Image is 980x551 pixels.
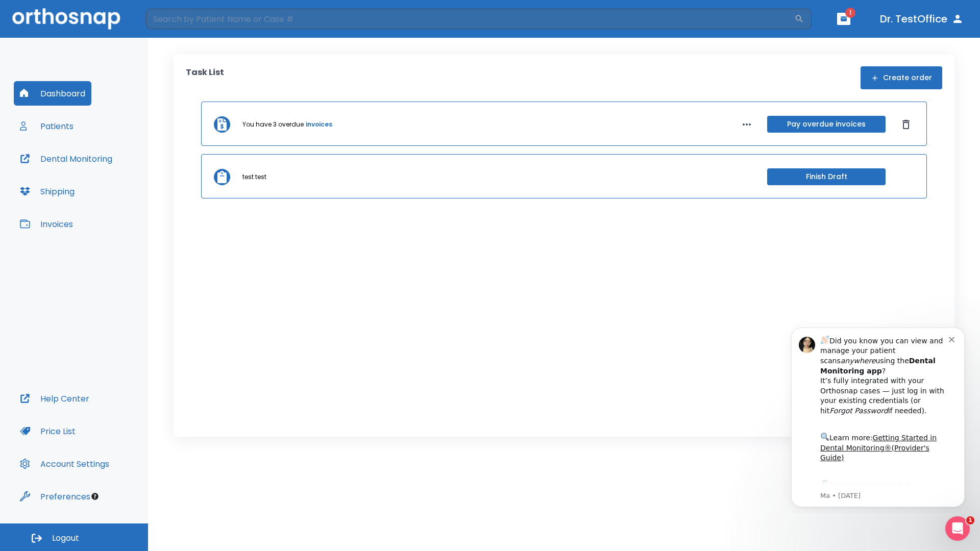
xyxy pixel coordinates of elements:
[776,318,980,513] iframe: Intercom notifications message
[966,516,974,524] span: 1
[242,120,304,129] p: You have 3 overdue
[898,116,914,133] button: Dismiss
[14,386,95,411] button: Help Center
[876,10,968,28] button: Dr. TestOffice
[14,452,115,476] button: Account Settings
[186,66,224,89] p: Task List
[52,533,79,544] span: Logout
[146,9,794,29] input: Search by Patient Name or Case #
[173,16,181,24] button: Dismiss notification
[861,66,942,89] button: Create order
[14,146,118,171] button: Dental Monitoring
[44,173,173,182] p: Message from Ma, sent 8w ago
[14,179,81,204] button: Shipping
[14,484,96,509] button: Preferences
[12,8,120,29] img: Orthosnap
[14,114,80,138] button: Patients
[945,516,970,541] iframe: Intercom live chat
[306,120,332,129] a: invoices
[767,168,886,185] button: Finish Draft
[14,81,91,106] button: Dashboard
[14,212,79,236] button: Invoices
[14,419,82,443] button: Price List
[90,492,100,501] div: Tooltip anchor
[845,8,855,18] span: 1
[767,116,886,133] button: Pay overdue invoices
[44,160,173,212] div: Download the app: | ​ Let us know if you need help getting started!
[44,163,135,181] a: App Store
[242,172,266,182] p: test test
